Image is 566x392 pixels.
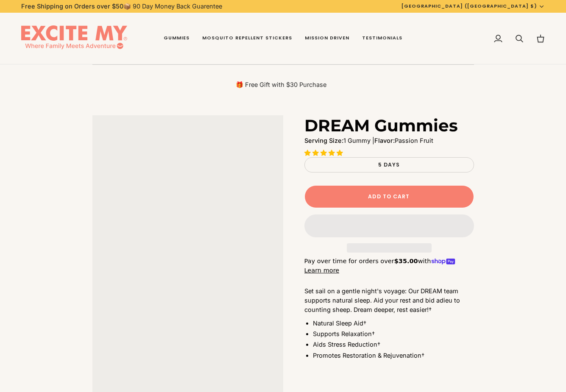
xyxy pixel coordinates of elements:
[304,137,343,144] strong: Serving Size:
[21,2,222,11] p: 📦 90 Day Money Back Guarentee
[21,3,123,10] strong: Free Shipping on Orders over $50
[313,351,474,360] li: Promotes Restoration & Rejuvenation†
[368,193,410,200] span: Add to Cart
[313,340,474,349] li: Aids Stress Reduction†
[374,137,395,144] strong: Flavor:
[304,149,345,156] span: 5.00 stars
[362,35,402,42] span: Testimonials
[92,115,283,306] div: DREAM Gummies
[304,136,474,145] p: 1 Gummy | Passion Fruit
[202,35,292,42] span: Mosquito Repellent Stickers
[304,115,458,136] h1: DREAM Gummies
[313,319,474,328] li: Natural Sleep Aid†
[92,81,470,89] p: 🎁 Free Gift with $30 Purchase
[378,161,400,168] span: 5 Days
[313,329,474,339] li: Supports Relaxation†
[356,13,409,64] a: Testimonials
[305,35,349,42] span: Mission Driven
[304,185,474,208] button: Add to Cart
[298,13,356,64] a: Mission Driven
[21,25,127,52] img: EXCITE MY®
[164,35,190,42] span: Gummies
[395,3,551,10] button: [GEOGRAPHIC_DATA] ([GEOGRAPHIC_DATA] $)
[304,287,460,313] span: Set sail on a gentle night's voyage: Our DREAM team supports natural sleep. Aid your rest and bid...
[196,13,298,64] a: Mosquito Repellent Stickers
[157,13,196,64] a: Gummies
